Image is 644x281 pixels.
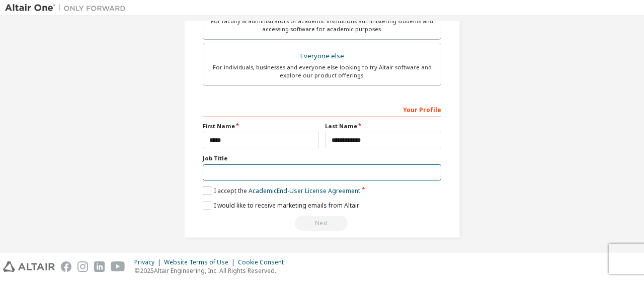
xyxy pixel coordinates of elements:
img: instagram.svg [77,261,88,272]
label: Last Name [325,122,441,130]
label: I accept the [203,186,360,195]
img: Altair One [5,3,131,13]
div: Cookie Consent [238,258,290,266]
a: Academic End-User License Agreement [249,186,360,195]
div: Your Profile [203,101,441,117]
img: altair_logo.svg [3,261,55,272]
label: Job Title [203,154,441,162]
img: linkedin.svg [94,261,105,272]
div: Privacy [134,258,164,266]
img: youtube.svg [111,261,125,272]
p: © 2025 Altair Engineering, Inc. All Rights Reserved. [134,266,290,275]
div: Everyone else [209,49,435,63]
label: I would like to receive marketing emails from Altair [203,201,359,210]
div: Website Terms of Use [164,258,238,266]
img: facebook.svg [61,261,71,272]
label: First Name [203,122,319,130]
div: For faculty & administrators of academic institutions administering students and accessing softwa... [209,17,435,33]
div: Read and acccept EULA to continue [203,216,441,231]
div: For individuals, businesses and everyone else looking to try Altair software and explore our prod... [209,63,435,79]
